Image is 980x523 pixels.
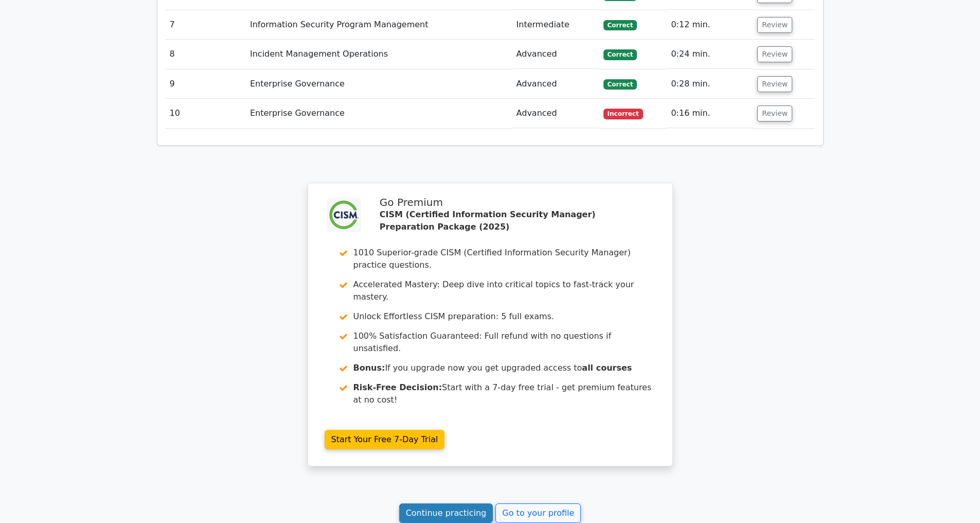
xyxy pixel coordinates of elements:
td: Intermediate [512,10,599,40]
a: Continue practicing [399,503,493,523]
td: 0:16 min. [667,99,753,128]
button: Review [757,46,792,62]
td: 9 [166,69,246,99]
td: 7 [166,10,246,40]
td: Advanced [512,40,599,69]
td: 0:24 min. [667,40,753,69]
td: 10 [166,99,246,128]
button: Review [757,76,792,92]
td: 0:12 min. [667,10,753,40]
td: Advanced [512,99,599,128]
td: Enterprise Governance [246,69,512,99]
span: Correct [603,20,637,30]
td: 0:28 min. [667,69,753,99]
button: Review [757,17,792,33]
td: 8 [166,40,246,69]
button: Review [757,106,792,121]
td: Information Security Program Management [246,10,512,40]
td: Enterprise Governance [246,99,512,128]
a: Start Your Free 7-Day Trial [325,430,445,449]
td: Advanced [512,69,599,99]
span: Correct [603,49,637,60]
a: Go to your profile [495,503,581,523]
span: Incorrect [603,109,643,119]
span: Correct [603,79,637,90]
td: Incident Management Operations [246,40,512,69]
